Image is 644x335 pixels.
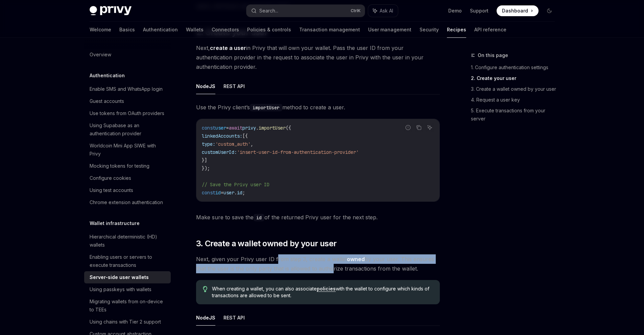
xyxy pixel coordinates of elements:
[90,174,131,182] div: Configure cookies
[90,233,167,249] div: Hierarchical deterministic (HD) wallets
[202,182,269,188] span: // Save the Privy user ID
[90,121,167,138] div: Using Supabase as an authentication provider
[84,251,171,271] a: Enabling users or servers to execute transactions
[202,141,215,147] span: type:
[143,22,178,38] a: Authentication
[471,73,560,84] a: 2. Create your user
[196,310,215,326] button: NodeJS
[234,190,237,196] span: .
[497,5,539,16] a: Dashboard
[259,125,286,131] span: importUser
[317,286,336,292] a: policies
[347,256,365,263] a: owned
[242,133,248,139] span: [{
[544,5,555,16] button: Toggle dark mode
[90,97,124,105] div: Guest accounts
[299,22,360,38] a: Transaction management
[90,318,161,326] div: Using chains with Tier 2 support
[84,231,171,251] a: Hierarchical deterministic (HD) wallets
[196,213,440,222] span: Make sure to save the of the returned Privy user for the next step.
[90,142,167,158] div: Worldcoin Mini App SIWE with Privy
[223,78,245,94] button: REST API
[84,49,171,61] a: Overview
[478,51,508,59] span: On this page
[229,125,242,131] span: await
[196,43,440,72] span: Next, in Privy that will own your wallet. Pass the user ID from your authentication provider in t...
[223,190,234,196] span: user
[84,140,171,160] a: Worldcoin Mini App SIWE with Privy
[215,141,251,147] span: 'custom_auth'
[254,214,264,221] code: id
[471,62,560,73] a: 1. Configure authentication settings
[196,238,337,249] span: 3. Create a wallet owned by your user
[186,22,204,38] a: Wallets
[420,22,439,38] a: Security
[90,22,111,38] a: Welcome
[84,160,171,172] a: Mocking tokens for testing
[90,162,149,170] div: Mocking tokens for testing
[196,103,440,112] span: Use the Privy client’s method to create a user.
[84,184,171,196] a: Using test accounts
[84,119,171,140] a: Using Supabase as an authentication provider
[84,296,171,316] a: Migrating wallets from on-device to TEEs
[425,123,434,132] button: Ask AI
[84,83,171,95] a: Enable SMS and WhatsApp login
[84,107,171,119] a: Use tokens from OAuth providers
[202,190,215,196] span: const
[212,285,433,299] span: When creating a wallet, you can also associate with the wallet to configure which kinds of transa...
[196,78,215,94] button: NodeJS
[250,104,282,111] code: importUser
[84,283,171,296] a: Using passkeys with wallets
[448,7,462,14] a: Demo
[90,273,149,281] div: Server-side user wallets
[119,22,135,38] a: Basics
[471,105,560,124] a: 5. Execute transactions from your server
[237,149,359,155] span: 'insert-user-id-from-authentication-provider'
[84,172,171,184] a: Configure cookies
[84,196,171,208] a: Chrome extension authentication
[84,95,171,107] a: Guest accounts
[256,125,259,131] span: .
[203,286,208,292] svg: Tip
[404,123,412,132] button: Report incorrect code
[90,198,163,206] div: Chrome extension authentication
[90,6,132,16] img: dark logo
[202,133,242,139] span: linkedAccounts:
[221,190,223,196] span: =
[246,5,365,17] button: Search...CtrlK
[84,316,171,328] a: Using chains with Tier 2 support
[242,125,256,131] span: privy
[414,123,423,132] button: Copy the contents from the code block
[247,22,291,38] a: Policies & controls
[90,72,125,80] h5: Authentication
[84,271,171,283] a: Server-side user wallets
[212,22,239,38] a: Connectors
[202,149,237,155] span: customUserId:
[90,109,164,117] div: Use tokens from OAuth providers
[215,190,221,196] span: id
[368,5,398,17] button: Ask AI
[351,8,361,13] span: Ctrl K
[196,254,440,273] span: Next, given your Privy user ID from step 3, create a wallet by your user. This ensures that the u...
[215,125,226,131] span: user
[447,22,466,38] a: Recipes
[90,51,111,59] div: Overview
[259,7,278,15] div: Search...
[242,190,245,196] span: ;
[470,7,488,14] a: Support
[380,7,393,14] span: Ask AI
[90,85,163,93] div: Enable SMS and WhatsApp login
[286,125,291,131] span: ({
[90,219,140,227] h5: Wallet infrastructure
[90,253,167,269] div: Enabling users or servers to execute transactions
[471,84,560,94] a: 3. Create a wallet owned by your user
[226,125,229,131] span: =
[471,94,560,105] a: 4. Request a user key
[90,285,151,294] div: Using passkeys with wallets
[368,22,411,38] a: User management
[251,141,253,147] span: ,
[202,125,215,131] span: const
[502,7,528,14] span: Dashboard
[223,310,245,326] button: REST API
[202,165,210,171] span: });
